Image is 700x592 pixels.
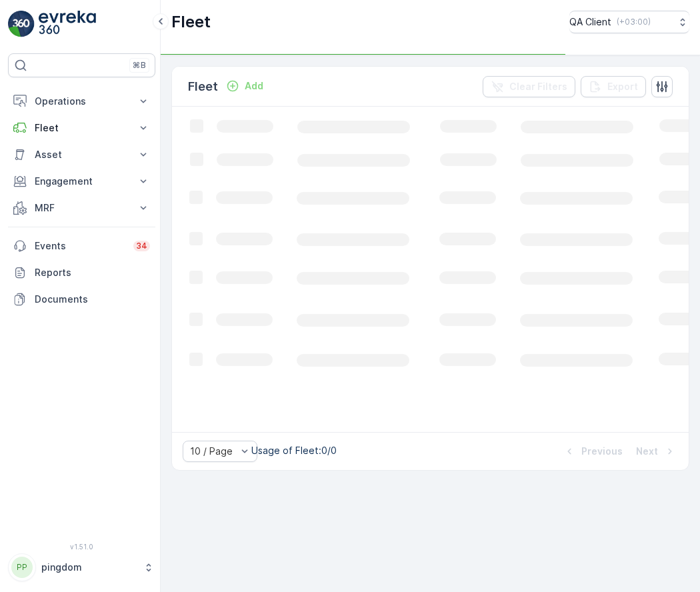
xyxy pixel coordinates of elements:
[35,239,125,253] p: Events
[509,80,567,93] p: Clear Filters
[8,553,155,581] button: PPpingdom
[8,286,155,313] a: Documents
[8,259,155,286] a: Reports
[8,543,155,551] span: v 1.51.0
[581,445,623,458] p: Previous
[188,77,218,96] p: Fleet
[8,11,35,37] img: logo
[171,11,211,33] p: Fleet
[483,76,575,97] button: Clear Filters
[11,557,33,578] div: PP
[607,80,638,93] p: Export
[8,168,155,195] button: Engagement
[561,443,624,459] button: Previous
[35,175,129,188] p: Engagement
[8,115,155,141] button: Fleet
[635,443,678,459] button: Next
[8,195,155,221] button: MRF
[35,148,129,161] p: Asset
[636,445,658,458] p: Next
[35,293,150,306] p: Documents
[39,11,96,37] img: logo_light-DOdMpM7g.png
[35,201,129,215] p: MRF
[581,76,646,97] button: Export
[569,11,689,33] button: QA Client(+03:00)
[133,60,146,71] p: ⌘B
[35,121,129,135] p: Fleet
[251,444,337,457] p: Usage of Fleet : 0/0
[8,141,155,168] button: Asset
[35,95,129,108] p: Operations
[221,78,269,94] button: Add
[569,15,611,29] p: QA Client
[245,79,263,93] p: Add
[8,88,155,115] button: Operations
[8,233,155,259] a: Events34
[41,561,137,574] p: pingdom
[136,241,147,251] p: 34
[35,266,150,279] p: Reports
[617,17,651,27] p: ( +03:00 )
